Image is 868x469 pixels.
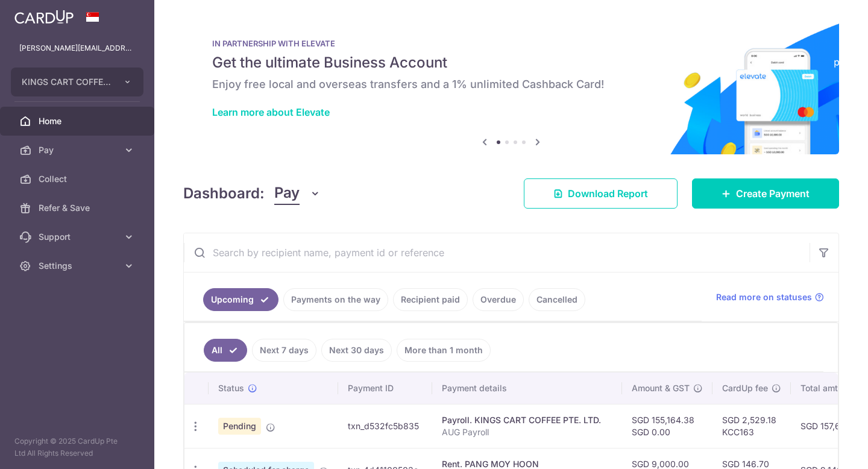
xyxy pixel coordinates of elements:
span: Read more on statuses [716,291,812,303]
th: Payment details [432,373,622,404]
span: CardUp fee [722,382,768,394]
button: Pay [274,182,321,205]
img: CardUp [14,10,74,24]
span: Amount & GST [632,382,690,394]
a: Next 7 days [252,339,316,362]
div: Payroll. KINGS CART COFFEE PTE. LTD. [442,414,612,426]
a: Cancelled [529,288,585,311]
td: SGD 155,164.38 SGD 0.00 [622,404,712,448]
button: KINGS CART COFFEE PTE. LTD. [11,68,143,96]
h4: Dashboard: [183,183,265,204]
a: Next 30 days [321,339,392,362]
span: Pending [218,418,261,435]
span: Refer & Save [39,202,118,214]
h5: Get the ultimate Business Account [212,53,810,72]
input: Search by recipient name, payment id or reference [184,233,810,272]
span: Settings [39,260,118,272]
h6: Enjoy free local and overseas transfers and a 1% unlimited Cashback Card! [212,77,810,92]
a: All [204,339,247,362]
td: txn_d532fc5b835 [338,404,432,448]
span: Support [39,231,118,243]
th: Payment ID [338,373,432,404]
span: Create Payment [736,186,810,201]
span: Pay [39,144,118,156]
p: IN PARTNERSHIP WITH ELEVATE [212,39,810,48]
a: Overdue [473,288,524,311]
a: Learn more about Elevate [212,106,330,118]
a: Upcoming [203,288,278,311]
a: Payments on the way [283,288,388,311]
span: Download Report [568,186,648,201]
span: Total amt. [800,382,840,394]
a: Download Report [524,178,678,209]
span: Status [218,382,244,394]
span: Home [39,115,118,127]
span: Collect [39,173,118,185]
a: Recipient paid [393,288,468,311]
span: KINGS CART COFFEE PTE. LTD. [22,76,111,88]
td: SGD 2,529.18 KCC163 [712,404,791,448]
a: Read more on statuses [716,291,824,303]
p: [PERSON_NAME][EMAIL_ADDRESS][DOMAIN_NAME] [19,42,135,54]
a: Create Payment [692,178,839,209]
span: Pay [274,182,300,205]
a: More than 1 month [397,339,491,362]
img: Renovation banner [183,19,839,154]
p: AUG Payroll [442,426,612,438]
